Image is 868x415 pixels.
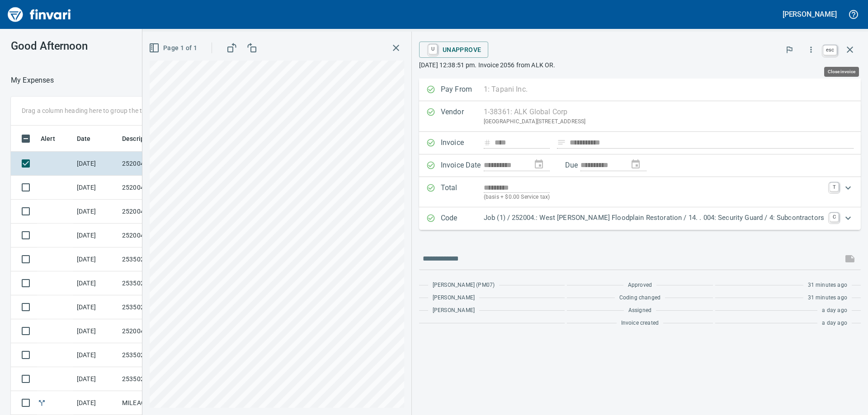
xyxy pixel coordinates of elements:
td: [DATE] [73,343,118,367]
button: [PERSON_NAME] [780,7,839,21]
td: 253502 [118,367,200,391]
span: Coding changed [619,294,660,303]
span: Approved [628,281,652,290]
span: a day ago [822,306,847,315]
a: U [429,44,437,54]
p: (basis + $0.00 Service tax) [484,193,824,202]
td: 252004.8249 [118,224,200,247]
td: [DATE] [73,176,118,200]
img: Finvari [5,4,73,25]
td: [DATE] [73,271,118,295]
span: Alert [41,133,67,144]
div: Expand [419,177,861,207]
button: Flag [779,40,799,60]
p: Job (1) / 252004.: West [PERSON_NAME] Floodplain Restoration / 14. . 004: Security Guard / 4: Sub... [484,213,824,223]
div: Expand [419,207,861,230]
span: [PERSON_NAME] [433,306,475,315]
span: Date [77,133,103,144]
span: Split transaction [37,400,47,406]
span: [PERSON_NAME] [433,294,475,303]
td: [DATE] [73,224,118,247]
span: Unapprove [426,42,481,57]
span: a day ago [822,319,847,328]
h5: [PERSON_NAME] [783,9,837,19]
span: 31 minutes ago [808,281,847,290]
a: esc [823,45,837,55]
h3: Good Afternoon [11,40,203,52]
td: [DATE] [73,200,118,224]
p: My Expenses [11,75,54,86]
span: Invoice created [621,319,659,328]
td: 253502 [118,343,200,367]
td: 253502 [118,295,200,319]
span: Assigned [628,306,651,315]
td: [DATE] [73,152,118,176]
td: 253502 [118,247,200,271]
a: C [830,213,839,222]
span: Alert [41,133,55,144]
td: 252004.1001 [118,152,200,176]
td: [DATE] [73,247,118,271]
td: 253502 [118,271,200,295]
td: 252004.4002 [118,200,200,224]
p: [DATE] 12:38:51 pm. Invoice 2056 from ALK OR. [419,61,861,70]
span: Date [77,133,91,144]
a: T [830,182,839,191]
td: [DATE] [73,319,118,343]
td: MILEAGE REIMB [118,391,200,415]
td: [DATE] [73,367,118,391]
button: UUnapprove [419,42,489,58]
span: Description [122,133,156,144]
span: Description [122,133,168,144]
p: Code [441,213,484,224]
td: [DATE] [73,391,118,415]
td: [DATE] [73,295,118,319]
button: Page 1 of 1 [147,40,201,56]
span: [PERSON_NAME] (PM07) [433,281,495,290]
td: 252004.4003 [118,176,200,200]
p: Drag a column heading here to group the table [22,106,154,115]
span: Page 1 of 1 [151,42,197,54]
span: 31 minutes ago [808,294,847,303]
nav: breadcrumb [11,75,54,86]
p: Total [441,182,484,202]
span: This records your message into the invoice and notifies anyone mentioned [839,248,861,270]
td: 252004.1001 [118,319,200,343]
